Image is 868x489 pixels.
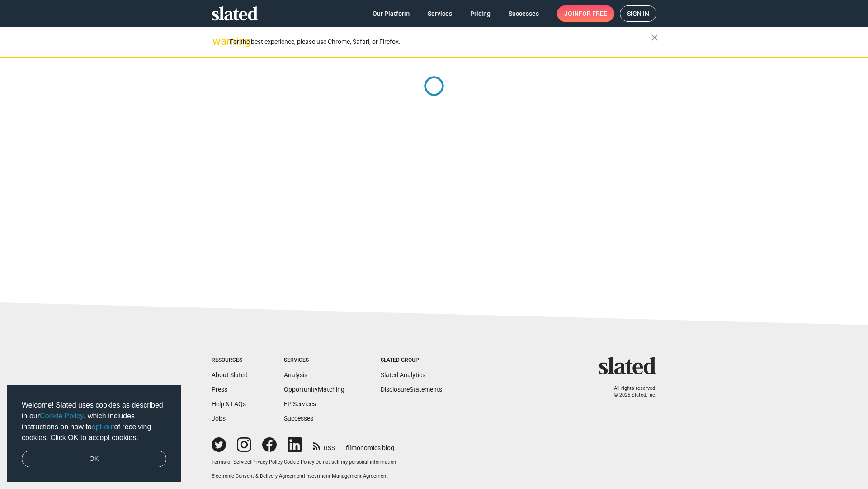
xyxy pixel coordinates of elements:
[620,5,656,22] a: Sign in
[284,386,344,393] a: OpportunityMatching
[284,371,307,379] a: Analysis
[557,5,614,22] a: Joinfor free
[381,357,442,364] div: Slated Group
[22,451,166,468] a: dismiss cookie message
[212,386,227,393] a: Press
[212,36,223,47] mat-icon: warning
[627,6,649,21] span: Sign in
[381,386,442,393] a: DisclosureStatements
[313,438,335,452] a: RSS
[501,5,546,22] a: Successes
[316,459,396,466] button: Do not sell my personal information
[40,412,84,420] a: Cookie Policy
[212,357,248,364] div: Resources
[509,5,539,22] span: Successes
[22,400,166,443] span: Welcome! Slated uses cookies as described in our , which includes instructions on how to of recei...
[381,371,425,379] a: Slated Analytics
[284,415,313,422] a: Successes
[212,371,248,379] a: About Slated
[212,400,246,407] a: Help & FAQs
[251,459,283,465] a: Privacy Policy
[579,5,607,22] span: for free
[428,5,452,22] span: Services
[649,32,660,43] mat-icon: close
[346,444,357,451] span: film
[250,459,251,465] span: |
[420,5,459,22] a: Services
[92,423,114,431] a: opt-out
[463,5,498,22] a: Pricing
[212,459,250,465] a: Terms of Service
[314,459,316,465] span: |
[470,5,491,22] span: Pricing
[7,385,181,482] div: cookieconsent
[283,459,284,465] span: |
[305,473,388,479] a: Investment Management Agreement
[346,436,394,452] a: filmonomics blog
[230,36,651,48] div: For the best experience, please use Chrome, Safari, or Firefox.
[304,473,305,479] span: |
[284,459,314,465] a: Cookie Policy
[604,385,656,398] p: All rights reserved. © 2025 Slated, Inc.
[373,5,410,22] span: Our Platform
[284,357,344,364] div: Services
[212,415,226,422] a: Jobs
[284,400,316,407] a: EP Services
[212,473,304,479] a: Electronic Consent & Delivery Agreement
[564,5,607,22] span: Join
[365,5,417,22] a: Our Platform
